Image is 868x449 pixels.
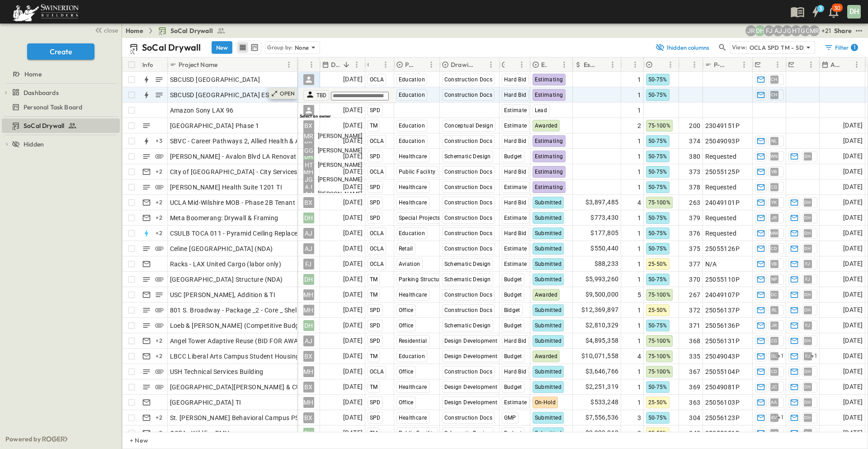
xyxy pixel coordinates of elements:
[504,123,527,129] span: Estimate
[300,113,396,119] h6: Select an owner
[821,26,830,35] p: + 21
[770,156,778,156] span: WN
[843,213,863,223] span: [DATE]
[637,90,641,99] span: 1
[444,92,493,98] span: Construction Docs
[399,199,427,206] span: Healthcare
[705,137,740,146] span: 25049093P
[126,26,143,35] a: Home
[331,60,340,69] p: Due Date
[535,153,563,160] span: Estimating
[535,215,562,221] span: Submitted
[170,167,323,176] span: City of [GEOGRAPHIC_DATA] - City Services Building
[834,5,840,12] p: 30
[854,44,855,51] h6: 1
[535,107,547,113] span: Lead
[535,169,563,175] span: Estimating
[399,276,444,283] span: Parking Structure
[399,215,440,221] span: Special Projects
[212,41,232,54] button: New
[303,228,314,239] div: AJ
[841,60,851,70] button: Sort
[399,76,425,83] span: Education
[170,290,276,299] span: USC [PERSON_NAME], Addition & TI
[416,60,426,70] button: Sort
[650,41,715,54] button: 1hidden columns
[170,137,350,146] span: SBVC - Career Pathways 2, Allied Health & Aeronautics Bldg's
[771,141,777,141] span: NL
[585,274,619,284] span: $5,993,260
[170,244,273,253] span: Celine [GEOGRAPHIC_DATA] (NDA)
[637,152,641,161] span: 1
[303,197,314,208] div: BX
[755,25,765,36] div: Daryll Hayward (daryll.hayward@swinerton.com)
[648,184,667,190] span: 50-75%
[170,260,282,269] span: Racks - LAX United Cargo (labor only)
[637,213,641,222] span: 1
[504,215,527,221] span: Estimate
[648,215,667,221] span: 50-75%
[689,167,700,176] span: 373
[637,244,641,253] span: 1
[504,138,527,144] span: Hard Bid
[504,292,522,298] span: Budget
[24,103,82,112] span: Personal Task Board
[399,246,413,252] span: Retail
[637,229,641,238] span: 1
[444,230,493,236] span: Construction Docs
[824,43,858,52] div: Filter
[732,43,748,52] p: View:
[804,156,811,156] span: DH
[370,215,381,221] span: SPD
[24,70,42,79] span: Home
[843,136,863,146] span: [DATE]
[597,60,607,70] button: Sort
[705,183,737,192] span: Requested
[648,261,667,267] span: 25-50%
[834,26,852,35] div: Share
[637,260,641,269] span: 1
[142,41,201,54] p: SoCal Drywall
[399,261,420,267] span: Aviation
[343,74,363,85] span: [DATE]
[750,43,804,52] p: OCLA SPD TM - SD
[637,121,641,130] span: 2
[689,275,700,284] span: 370
[705,275,740,284] span: 25055110P
[170,26,213,35] span: SoCal Drywall
[370,276,378,283] span: TM
[370,199,381,206] span: SPD
[444,76,493,83] span: Construction Docs
[444,169,493,175] span: Construction Docs
[771,248,778,249] span: CD
[648,92,667,98] span: 50-75%
[584,60,595,69] p: Estimate Amount
[399,292,427,298] span: Healthcare
[318,190,362,199] span: [PERSON_NAME]
[444,246,493,252] span: Construction Docs
[705,121,740,130] span: 23049151P
[303,259,314,269] div: FJ
[154,136,165,147] div: + 3
[444,276,491,283] span: Schematic Design
[804,248,811,249] span: DH
[504,246,527,252] span: Estimate
[843,151,863,161] span: [DATE]
[142,52,153,77] div: Info
[303,160,314,170] div: HT
[689,152,700,161] span: 380
[303,145,314,156] div: GG
[2,119,118,132] a: SoCal Drywall
[745,25,756,36] div: Joshua Russell (joshua.russell@swinerton.com)
[280,90,295,97] p: OPEN
[2,101,118,113] a: Personal Task Board
[771,202,777,203] span: YK
[535,230,562,236] span: Submitted
[399,138,425,144] span: Education
[637,137,641,146] span: 1
[805,264,811,264] span: FJ
[154,213,165,223] div: + 2
[343,228,363,238] span: [DATE]
[297,57,320,72] div: Owner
